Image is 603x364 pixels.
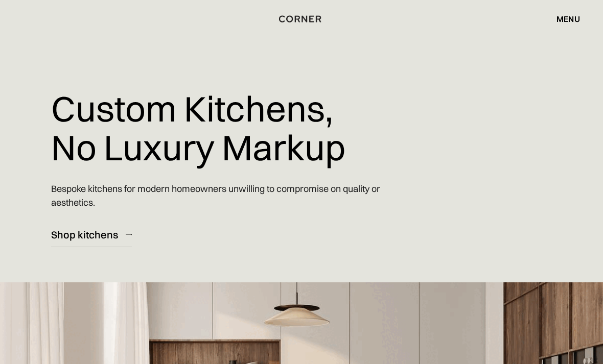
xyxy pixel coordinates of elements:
[274,12,329,26] a: home
[546,10,580,28] div: menu
[51,82,345,174] h1: Custom Kitchens, No Luxury Markup
[51,222,132,247] a: Shop kitchens
[51,228,118,241] div: Shop kitchens
[51,174,398,217] p: Bespoke kitchens for modern homeowners unwilling to compromise on quality or aesthetics.
[556,15,580,23] div: menu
